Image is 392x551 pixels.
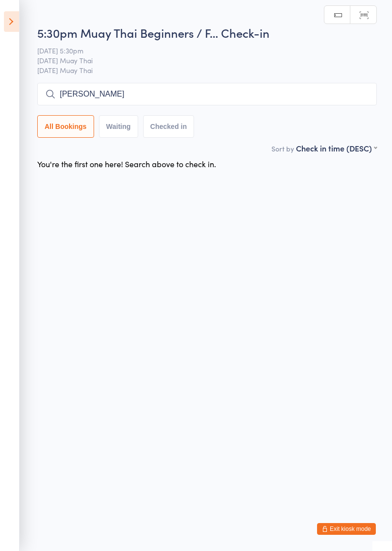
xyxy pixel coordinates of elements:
[37,46,362,55] span: [DATE] 5:30pm
[37,158,216,169] div: You're the first one here! Search above to check in.
[37,83,377,105] input: Search
[37,115,94,138] button: All Bookings
[37,25,377,41] h2: 5:30pm Muay Thai Beginners / F… Check-in
[37,65,377,75] span: [DATE] Muay Thai
[296,143,377,153] div: Check in time (DESC)
[37,55,362,65] span: [DATE] Muay Thai
[271,144,294,153] label: Sort by
[99,115,138,138] button: Waiting
[143,115,195,138] button: Checked in
[317,523,376,535] button: Exit kiosk mode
